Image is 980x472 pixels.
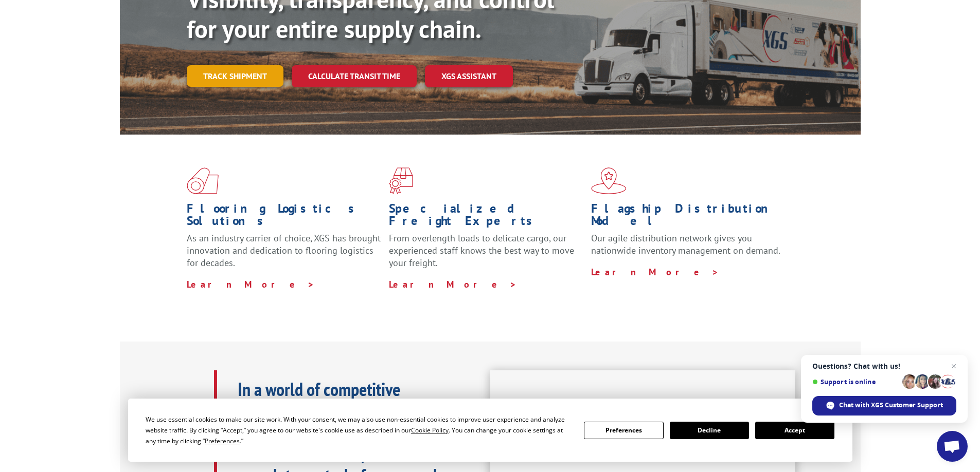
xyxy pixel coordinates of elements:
img: xgs-icon-flagship-distribution-model-red [591,167,627,194]
span: Our agile distribution network gives you nationwide inventory management on demand. [591,232,780,256]
div: Cookie Consent Prompt [128,399,852,462]
div: Open chat [937,431,968,462]
img: xgs-icon-focused-on-flooring-red [389,167,413,194]
span: As an industry carrier of choice, XGS has brought innovation and dedication to flooring logistics... [187,232,381,269]
button: Preferences [584,422,663,439]
a: Calculate transit time [292,65,417,87]
span: Preferences [205,437,240,445]
div: Chat with XGS Customer Support [812,396,956,416]
img: xgs-icon-total-supply-chain-intelligence-red [187,167,219,194]
a: Learn More > [591,266,719,278]
span: Support is online [812,378,899,386]
div: We use essential cookies to make our site work. With your consent, we may also use non-essential ... [146,414,572,446]
span: Chat with XGS Customer Support [839,401,943,410]
p: From overlength loads to delicate cargo, our experienced staff knows the best way to move your fr... [389,232,583,278]
a: Track shipment [187,65,283,87]
button: Accept [755,422,834,439]
h1: Flagship Distribution Model [591,202,786,232]
button: Decline [670,422,749,439]
a: Learn More > [187,278,315,290]
span: Close chat [948,360,960,372]
h1: Specialized Freight Experts [389,202,583,232]
span: Questions? Chat with us! [812,362,956,370]
a: XGS ASSISTANT [425,65,513,87]
a: Learn More > [389,278,517,290]
span: Cookie Policy [411,426,449,435]
h1: Flooring Logistics Solutions [187,202,381,232]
